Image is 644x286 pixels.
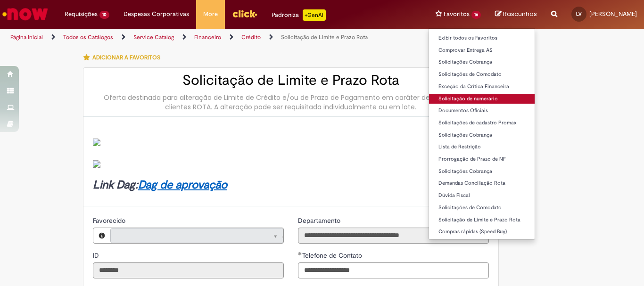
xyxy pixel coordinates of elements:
[298,252,302,255] span: Obrigatório Preenchido
[429,106,535,116] a: Documentos Oficiais
[99,11,109,19] span: 10
[93,228,110,243] button: Favorecido, Visualizar este registro
[1,5,50,24] img: ServiceNow
[503,9,537,18] span: Rascunhos
[429,154,535,164] a: Prorrogação de Prazo de NF
[92,54,160,61] span: Adicionar a Favoritos
[429,166,535,177] a: Solicitações Cobrança
[495,10,537,19] a: Rascunhos
[444,9,470,19] span: Favoritos
[93,160,100,168] img: sys_attachment.do
[10,33,43,41] a: Página inicial
[93,262,284,278] input: ID
[429,190,535,201] a: Dúvida Fiscal
[298,228,489,244] input: Departamento
[429,45,535,56] a: Comprovar Entrega AS
[589,10,637,18] span: [PERSON_NAME]
[203,9,218,19] span: More
[429,118,535,128] a: Solicitações de cadastro Promax
[241,33,261,41] a: Crédito
[429,215,535,225] a: Solicitação de Limite e Prazo Rota
[298,262,489,278] input: Telefone de Contato
[302,251,364,260] span: Telefone de Contato
[576,11,582,17] span: LV
[110,228,283,243] a: Limpar campo Favorecido
[124,9,189,19] span: Despesas Corporativas
[429,82,535,92] a: Exceção da Crítica Financeira
[83,48,165,67] button: Adicionar a Favoritos
[429,33,535,43] a: Exibir todos os Favoritos
[232,7,257,21] img: click_logo_yellow_360x200.png
[429,130,535,140] a: Solicitações Cobrança
[65,9,98,19] span: Requisições
[93,251,101,260] span: Somente leitura - ID
[93,139,100,146] img: sys_attachment.do
[429,69,535,80] a: Solicitações de Comodato
[471,11,481,19] span: 16
[7,29,422,46] ul: Trilhas de página
[298,216,342,225] label: Somente leitura - Departamento
[429,178,535,188] a: Demandas Conciliação Rota
[429,57,535,67] a: Solicitações Cobrança
[429,142,535,152] a: Lista de Restrição
[194,33,221,41] a: Financeiro
[429,203,535,213] a: Solicitações de Comodato
[281,33,368,41] a: Solicitação de Limite e Prazo Rota
[138,178,227,192] a: Dag de aprovação
[93,93,489,112] div: Oferta destinada para alteração de Limite de Crédito e/ou de Prazo de Pagamento em caráter de exc...
[429,94,535,104] a: Solicitação de numerário
[133,33,174,41] a: Service Catalog
[303,9,326,21] p: +GenAi
[93,216,127,225] span: Somente leitura - Favorecido
[63,33,113,41] a: Todos os Catálogos
[429,28,535,240] ul: Favoritos
[272,9,326,21] div: Padroniza
[93,73,489,88] h2: Solicitação de Limite e Prazo Rota
[93,251,101,260] label: Somente leitura - ID
[429,227,535,237] a: Compras rápidas (Speed Buy)
[93,178,227,192] strong: Link Dag:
